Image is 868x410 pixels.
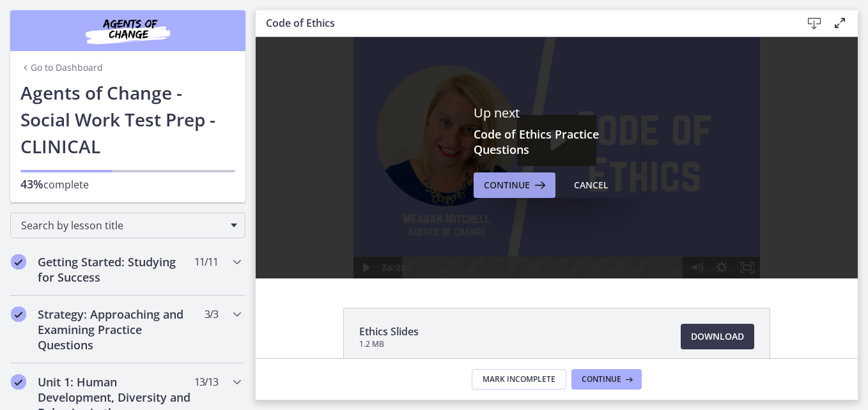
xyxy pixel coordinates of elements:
button: Play Video [98,232,123,254]
span: 13 / 13 [194,374,218,390]
span: 11 / 11 [194,254,218,270]
img: Agents of Change Social Work Test Prep [51,15,205,46]
p: Up next [474,105,640,121]
a: Download [681,324,754,349]
span: Continue [582,374,621,384]
div: Playbar [156,232,422,254]
button: Continue [474,172,555,198]
i: Completed [11,254,26,270]
h2: Strategy: Approaching and Examining Practice Questions [38,307,194,353]
span: Ethics Slides [359,324,419,339]
i: Completed [11,307,26,322]
h1: Agents of Change - Social Work Test Prep - CLINICAL [20,79,235,160]
h3: Code of Ethics Practice Questions [474,126,640,157]
button: Show settings menu [454,232,479,254]
i: Completed [11,374,26,390]
button: Play Video: cbe64g9t4o1cl02sihb0.mp4 [261,91,341,142]
button: Mute [428,232,454,254]
span: 43% [20,176,43,192]
span: 1.2 MB [359,339,419,349]
div: Search by lesson title [10,213,245,238]
div: Cancel [574,178,608,193]
span: 3 / 3 [205,307,218,322]
p: complete [20,176,235,192]
span: Continue [484,178,530,193]
span: Search by lesson title [21,218,224,232]
h2: Getting Started: Studying for Success [38,254,194,285]
span: Mark Incomplete [483,374,555,384]
button: Continue [571,369,642,390]
button: Mark Incomplete [472,369,566,390]
button: Fullscreen [479,232,505,254]
button: Cancel [564,172,619,198]
span: Download [691,329,744,344]
a: Go to Dashboard [20,61,103,74]
h3: Code of Ethics [266,15,781,31]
